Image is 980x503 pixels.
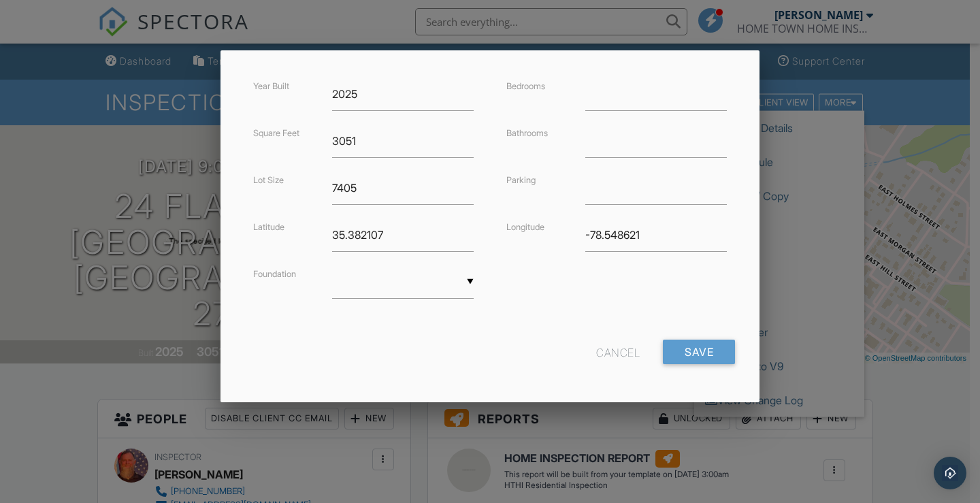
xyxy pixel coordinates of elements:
label: Bedrooms [506,81,545,91]
label: Foundation [253,269,296,279]
label: Year Built [253,81,289,91]
label: Square Feet [253,128,299,138]
input: Save [663,340,735,364]
label: Lot Size [253,175,284,185]
label: Bathrooms [506,128,548,138]
label: Longitude [506,222,544,232]
div: Open Intercom Messenger [934,457,966,489]
div: Cancel [596,340,640,364]
label: Latitude [253,222,284,232]
label: Parking [506,175,536,185]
